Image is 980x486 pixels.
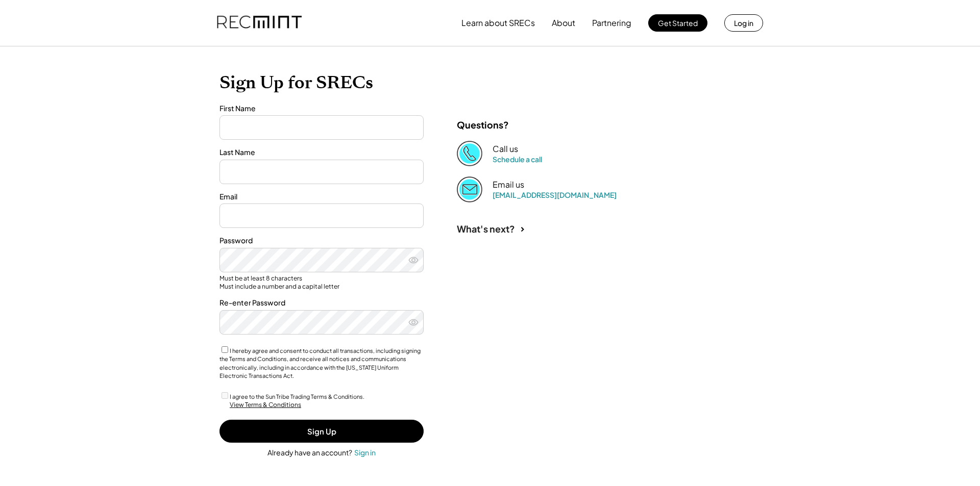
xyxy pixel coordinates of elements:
div: Password [219,236,424,246]
div: Sign in [354,448,376,457]
label: I hereby agree and consent to conduct all transactions, including signing the Terms and Condition... [219,347,421,379]
img: Email%202%403x.png [457,176,482,202]
button: Partnering [592,13,631,33]
button: Sign Up [219,420,424,443]
div: What's next? [457,223,515,235]
img: recmint-logotype%403x.png [217,6,302,40]
div: Email [219,192,424,202]
div: Questions? [457,119,509,131]
button: Learn about SRECs [461,13,535,33]
a: [EMAIL_ADDRESS][DOMAIN_NAME] [493,190,617,199]
div: Re-enter Password [219,298,424,308]
div: Already have an account? [267,448,352,458]
button: About [552,13,575,33]
button: Get Started [648,14,707,32]
div: First Name [219,104,424,114]
div: Must be at least 8 characters Must include a number and a capital letter [219,274,424,290]
h1: Sign Up for SRECs [219,72,761,93]
img: Phone%20copy%403x.png [457,141,482,166]
div: View Terms & Conditions [230,401,301,410]
button: Log in [724,14,763,32]
div: Call us [493,144,518,155]
a: Schedule a call [493,155,542,164]
label: I agree to the Sun Tribe Trading Terms & Conditions. [230,393,364,400]
div: Last Name [219,147,424,158]
div: Email us [493,180,524,190]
